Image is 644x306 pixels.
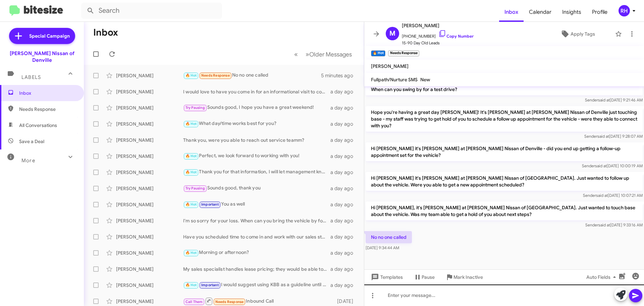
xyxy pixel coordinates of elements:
[183,88,330,95] div: I would love to have you come in for an informational visit to compare some options, our inventor...
[116,217,183,224] div: [PERSON_NAME]
[402,30,474,40] span: [PHONE_NUMBER]
[330,233,359,240] div: a day ago
[93,27,118,38] h1: Inbox
[402,40,474,46] span: 15-90 Day Old Leads
[582,163,643,168] span: Sender [DATE] 10:00:19 AM
[183,233,330,240] div: Have you scheduled time to come in and work with our sales staff?
[587,2,613,22] a: Profile
[334,298,359,305] div: [DATE]
[330,104,359,111] div: a day ago
[306,50,309,58] span: »
[290,47,356,61] nav: Page navigation example
[116,201,183,208] div: [PERSON_NAME]
[597,134,609,139] span: said at
[420,77,430,83] span: New
[586,271,619,283] span: Auto Fields
[116,169,183,176] div: [PERSON_NAME]
[185,283,197,287] span: 🔥 Hot
[330,153,359,160] div: a day ago
[290,47,302,61] button: Previous
[330,250,359,256] div: a day ago
[294,50,298,58] span: «
[183,120,330,128] div: What day/time works best for you?
[330,137,359,143] div: a day ago
[185,105,205,110] span: Try Pausing
[453,271,483,283] span: Mark Inactive
[330,169,359,176] div: a day ago
[408,271,440,283] button: Pause
[595,163,607,168] span: said at
[185,122,197,126] span: 🔥 Hot
[499,2,524,22] a: Inbox
[29,33,70,39] span: Special Campaign
[613,5,637,16] button: RH
[440,271,488,283] button: Mark Inactive
[571,28,595,40] span: Apply Tags
[21,74,41,80] span: Labels
[183,281,330,289] div: I would suggest using KBB as a guideline until we can see the vehicle and drive it.
[366,231,412,243] p: No no one called
[116,282,183,289] div: [PERSON_NAME]
[215,300,244,304] span: Needs Response
[596,193,608,198] span: said at
[422,271,435,283] span: Pause
[366,202,643,220] p: Hi [PERSON_NAME], it's [PERSON_NAME] at [PERSON_NAME] Nissan of [GEOGRAPHIC_DATA]. Just wanted to...
[183,72,321,79] div: No no one called
[183,297,334,305] div: Inbound Call
[370,271,403,283] span: Templates
[183,249,330,257] div: Morning or afternoon?
[581,271,624,283] button: Auto Fields
[116,233,183,240] div: [PERSON_NAME]
[330,121,359,127] div: a day ago
[116,104,183,111] div: [PERSON_NAME]
[201,73,230,78] span: Needs Response
[619,5,630,16] div: RH
[543,28,612,40] button: Apply Tags
[330,217,359,224] div: a day ago
[185,170,197,174] span: 🔥 Hot
[402,21,474,30] span: [PERSON_NAME]
[201,202,219,207] span: Important
[364,271,408,283] button: Templates
[81,3,222,19] input: Search
[584,134,643,139] span: Sender [DATE] 9:28:07 AM
[183,266,330,272] div: My sales specialist handles lease pricing; they would be able to get you all the information that...
[116,185,183,192] div: [PERSON_NAME]
[185,73,197,78] span: 🔥 Hot
[116,298,183,305] div: [PERSON_NAME]
[388,50,419,56] small: Needs Response
[524,2,557,22] a: Calendar
[371,63,409,69] span: [PERSON_NAME]
[598,222,610,227] span: said at
[557,2,587,22] span: Insights
[116,72,183,79] div: [PERSON_NAME]
[19,122,57,129] span: All Conversations
[116,88,183,95] div: [PERSON_NAME]
[371,50,385,56] small: 🔥 Hot
[302,47,356,61] button: Next
[321,72,359,79] div: 5 minutes ago
[116,137,183,143] div: [PERSON_NAME]
[389,28,395,39] span: M
[183,184,330,192] div: Sounds good, thank you
[201,283,219,287] span: Important
[185,202,197,207] span: 🔥 Hot
[116,266,183,272] div: [PERSON_NAME]
[183,217,330,224] div: I'm so sorry for your loss. When can you bring the vehicle by for a quick appraisal and offer?
[330,201,359,208] div: a day ago
[366,172,643,191] p: Hi [PERSON_NAME] it's [PERSON_NAME] at [PERSON_NAME] Nissan of [GEOGRAPHIC_DATA]. Just wanted to ...
[330,88,359,95] div: a day ago
[366,245,399,250] span: [DATE] 9:34:44 AM
[330,185,359,192] div: a day ago
[585,222,643,227] span: Sender [DATE] 9:33:16 AM
[330,282,359,289] div: a day ago
[116,121,183,127] div: [PERSON_NAME]
[21,158,35,164] span: More
[583,193,643,198] span: Sender [DATE] 10:07:21 AM
[371,77,418,83] span: Fullpath/Nurture SMS
[183,137,330,143] div: Thank you, were you able to reach out service teamm?
[183,152,330,160] div: Perfect, we look forward to working with you!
